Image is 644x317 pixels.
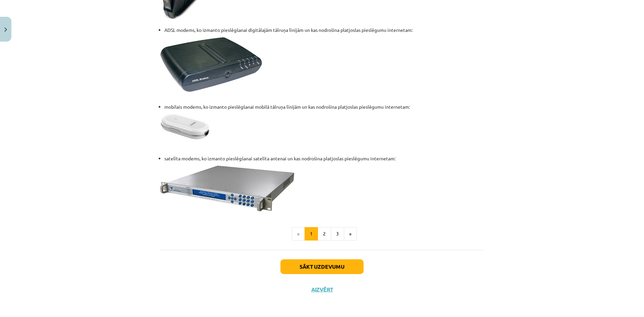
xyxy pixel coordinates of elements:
img: icon-close-lesson-0947bae3869378f0d4975bcd49f059093ad1ed9edebbc8119c70593378902aed.svg [4,28,7,32]
li: mobilais modems, ko izmanto pieslēgšanai mobilā tālruņa līnijām un kas nodrošina platjoslas piesl... [164,103,484,110]
img: 6 [160,114,210,140]
img: 4 [160,37,262,92]
button: 3 [331,227,344,241]
button: 2 [318,227,331,241]
li: satelīta modems, ko izmanto pieslēgšanai satelīta antenai un kas nodrošina platjoslas pieslēgumu ... [164,155,484,162]
nav: Page navigation example [160,227,484,241]
button: » [344,227,357,241]
li: ADSL modems, ko izmanto pieslēgšanai digitālajām tālruņa līnijām un kas nodrošina platjoslas pies... [164,27,484,34]
button: Sākt uzdevumu [280,259,364,274]
img: 6 [160,165,294,212]
button: Aizvērt [309,286,335,293]
button: 1 [305,227,318,241]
